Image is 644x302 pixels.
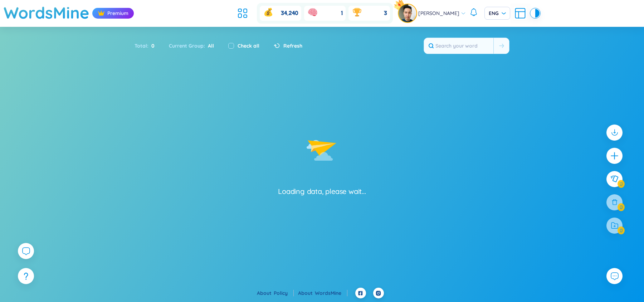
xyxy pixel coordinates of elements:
[315,290,347,296] a: WordsMine
[162,38,221,53] div: Current Group :
[418,9,459,17] span: [PERSON_NAME]
[257,289,294,297] div: About
[274,290,294,296] a: Policy
[384,9,387,17] span: 3
[399,4,418,22] a: avatarpro
[298,289,347,297] div: About
[135,38,162,53] div: Total :
[278,186,366,196] div: Loading data, please wait...
[281,9,298,17] span: 34,240
[489,10,506,17] span: ENG
[341,9,343,17] span: 1
[238,42,259,50] label: Check all
[205,43,214,49] span: All
[283,42,302,50] span: Refresh
[610,151,619,160] span: plus
[424,38,493,54] input: Search your word
[148,42,155,50] span: 0
[98,10,105,17] img: crown icon
[92,8,134,19] div: Premium
[399,4,416,22] img: avatar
